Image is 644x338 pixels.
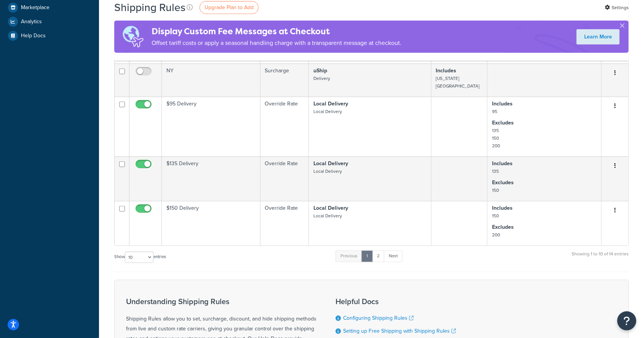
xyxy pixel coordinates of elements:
[492,127,500,149] small: 135 150 200
[6,1,93,14] a: Marketplace
[6,29,93,43] a: Help Docs
[617,311,636,330] button: Open Resource Center
[605,2,629,13] a: Settings
[492,187,499,194] small: 150
[21,5,50,11] span: Marketplace
[572,250,629,266] div: Showing 1 to 10 of 14 entries
[260,97,309,156] td: Override Rate
[313,168,342,175] small: Local Delivery
[260,201,309,246] td: Override Rate
[313,100,348,108] strong: Local Delivery
[492,212,499,219] small: 150
[336,297,460,306] h3: Helpful Docs
[125,252,153,263] select: Showentries
[162,201,260,246] td: $150 Delivery
[492,108,497,115] small: 95
[126,297,316,306] h3: Understanding Shipping Rules
[577,29,620,45] a: Learn More
[372,250,385,262] a: 2
[384,250,403,262] a: Next
[343,327,456,335] a: Setting up Free Shipping with Shipping Rules
[436,67,457,75] strong: Includes
[313,159,348,167] strong: Local Delivery
[313,67,327,75] strong: uShip
[260,64,309,97] td: Surcharge
[436,75,480,89] small: [US_STATE][GEOGRAPHIC_DATA]
[6,15,93,29] a: Analytics
[492,119,514,127] strong: Excludes
[200,1,259,14] a: Upgrade Plan to Add
[21,33,46,39] span: Help Docs
[152,25,401,38] h4: Display Custom Fee Messages at Checkout
[313,204,348,212] strong: Local Delivery
[492,179,514,187] strong: Excludes
[162,64,260,97] td: NY
[336,250,362,262] a: Previous
[313,212,342,219] small: Local Delivery
[492,168,499,175] small: 135
[114,21,152,53] img: duties-banner-06bc72dcb5fe05cb3f9472aba00be2ae8eb53ab6f0d8bb03d382ba314ac3c341.png
[492,159,513,167] strong: Includes
[343,314,414,322] a: Configuring Shipping Rules
[162,156,260,201] td: $135 Delivery
[313,108,342,115] small: Local Delivery
[152,38,401,48] p: Offset tariff costs or apply a seasonal handling charge with a transparent message at checkout.
[492,223,514,231] strong: Excludes
[114,252,166,263] label: Show entries
[21,19,42,25] span: Analytics
[492,100,513,108] strong: Includes
[162,97,260,156] td: $95 Delivery
[492,231,500,238] small: 200
[313,75,330,82] small: Delivery
[260,156,309,201] td: Override Rate
[492,204,513,212] strong: Includes
[205,3,254,11] span: Upgrade Plan to Add
[361,250,373,262] a: 1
